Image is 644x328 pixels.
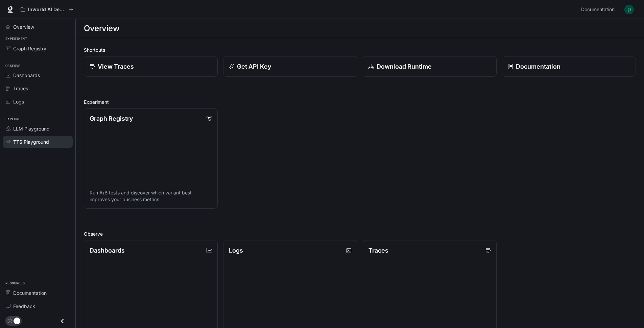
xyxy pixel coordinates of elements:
[3,96,73,108] a: Logs
[13,289,47,297] span: Documentation
[18,3,76,16] button: All workspaces
[502,56,636,77] a: Documentation
[84,22,119,35] h1: Overview
[516,62,560,71] p: Documentation
[622,3,636,16] button: User avatar
[98,62,134,71] p: View Traces
[13,45,46,52] span: Graph Registry
[13,72,40,79] span: Dashboards
[368,246,388,255] p: Traces
[3,83,73,94] a: Traces
[3,43,73,54] a: Graph Registry
[581,5,615,14] span: Documentation
[377,62,432,71] p: Download Runtime
[84,230,636,237] h2: Observe
[28,7,66,13] p: Inworld AI Demos
[624,5,634,14] img: User avatar
[90,114,133,123] p: Graph Registry
[3,300,73,312] a: Feedback
[13,23,34,30] span: Overview
[229,246,243,255] p: Logs
[3,21,73,33] a: Overview
[223,56,357,77] button: Get API Key
[84,108,218,209] a: Graph RegistryRun A/B tests and discover which variant best improves your business metrics
[13,85,28,92] span: Traces
[3,136,73,148] a: TTS Playground
[3,69,73,81] a: Dashboards
[13,125,50,132] span: LLM Playground
[55,314,70,328] button: Close drawer
[90,246,125,255] p: Dashboards
[578,3,620,16] a: Documentation
[13,98,24,105] span: Logs
[90,189,212,203] p: Run A/B tests and discover which variant best improves your business metrics
[84,98,636,106] h2: Experiment
[14,317,20,324] span: Dark mode toggle
[3,287,73,299] a: Documentation
[13,303,35,310] span: Feedback
[13,138,49,145] span: TTS Playground
[237,62,271,71] p: Get API Key
[84,56,218,77] a: View Traces
[84,46,636,53] h2: Shortcuts
[363,56,497,77] a: Download Runtime
[3,123,73,135] a: LLM Playground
